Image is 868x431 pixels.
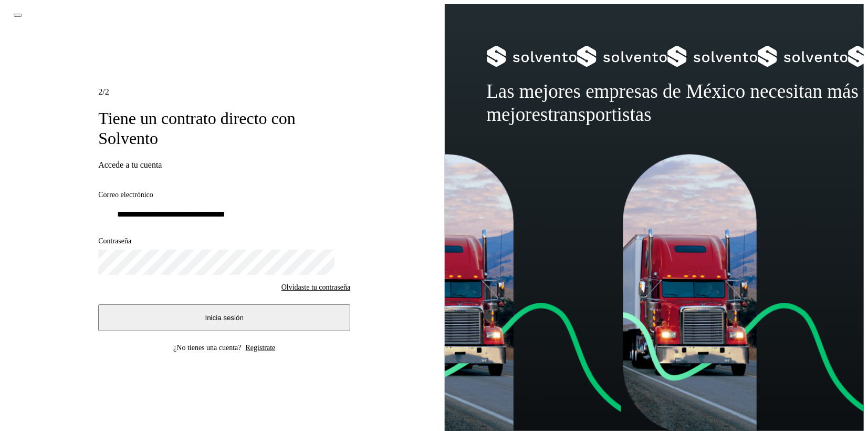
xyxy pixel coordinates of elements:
span: 2 [98,87,102,96]
label: Correo electrónico [98,191,350,200]
h3: Accede a tu cuenta [98,160,350,170]
span: transportistas [548,104,651,125]
a: Regístrate [246,344,276,352]
button: Inicia sesión [98,304,350,331]
span: Inicia sesión [205,314,244,322]
p: ¿No tienes una cuenta? [173,344,241,352]
label: Contraseña [98,237,350,246]
a: Olvidaste tu contraseña [281,283,350,292]
div: /2 [98,87,350,97]
h1: Tiene un contrato directo con Solvento [98,108,350,149]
